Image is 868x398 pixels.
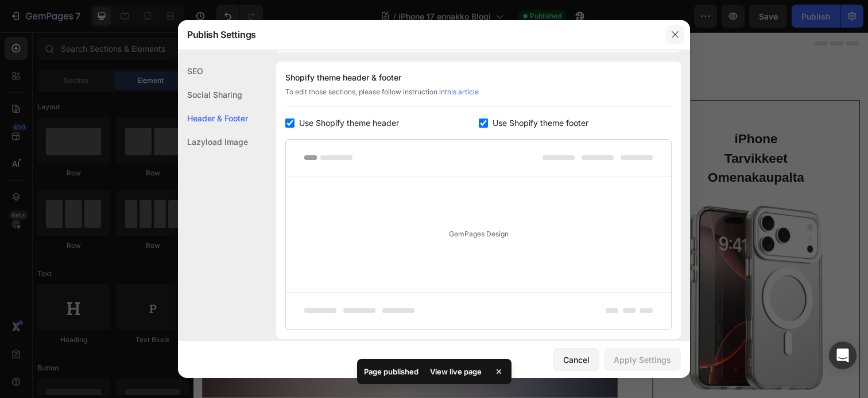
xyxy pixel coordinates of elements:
div: GemPages Design [286,177,671,292]
p: Kirjoittaja [10,98,123,115]
h2: iPhone Tarvikkeet Omenakaupalta [524,98,625,160]
img: Alt Image [9,135,433,373]
p: Julkaistu [126,98,192,115]
button: Apply Settings [604,348,681,371]
div: SEO [178,59,248,83]
span: Use Shopify theme footer [493,116,588,130]
strong: [DOMAIN_NAME] [48,101,123,111]
div: View live page [423,363,489,380]
div: Lazyload Image [178,130,248,154]
div: Header & Footer [178,106,248,130]
div: Open Intercom Messenger [829,342,857,369]
img: Alt Image [476,174,673,371]
div: Cancel [563,354,590,366]
span: Use Shopify theme header [299,116,399,130]
div: Publish Settings [178,20,660,49]
h2: iPhone 17-malliston julkaisuennakko [9,70,433,93]
p: Page published [364,366,418,377]
div: Shopify theme header & footer [285,71,672,85]
button: Cancel [553,348,599,371]
div: To edit those sections, please follow instruction in [285,87,672,107]
div: Apply Settings [614,354,671,366]
div: Social Sharing [178,83,248,106]
strong: [DATE] [162,101,193,111]
a: this article [445,87,479,96]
